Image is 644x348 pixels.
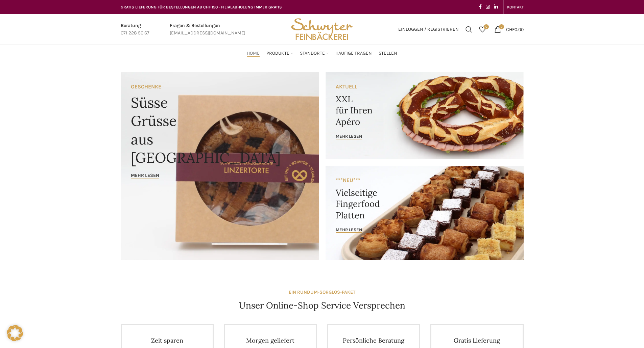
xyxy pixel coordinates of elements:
[506,26,524,32] bdi: 0.00
[476,23,489,36] a: 0
[477,2,484,12] a: Facebook social link
[121,72,319,260] a: Banner link
[335,47,372,60] a: Häufige Fragen
[484,2,492,12] a: Instagram social link
[491,23,527,36] a: 0 CHF0.00
[379,47,397,60] a: Stellen
[121,5,282,9] span: GRATIS LIEFERUNG FÜR BESTELLUNGEN AB CHF 150 - FILIALABHOLUNG IMMER GRATIS
[235,337,306,344] h4: Morgen geliefert
[247,47,260,60] a: Home
[300,50,325,57] span: Standorte
[239,299,405,312] h4: Unser Online-Shop Service Versprechen
[335,50,372,57] span: Häufige Fragen
[289,26,355,32] a: Site logo
[504,0,527,14] div: Secondary navigation
[507,5,524,9] span: KONTAKT
[462,23,476,36] a: Suchen
[442,337,512,344] h4: Gratis Lieferung
[338,337,409,344] h4: Persönliche Beratung
[507,0,524,14] a: KONTAKT
[266,47,293,60] a: Produkte
[484,24,489,29] span: 0
[492,2,500,12] a: Linkedin social link
[326,166,524,260] a: Banner link
[379,50,397,57] span: Stellen
[476,23,489,36] div: Meine Wunschliste
[499,24,504,29] span: 0
[121,22,149,37] a: Infobox link
[247,50,260,57] span: Home
[395,23,462,36] a: Einloggen / Registrieren
[132,337,203,344] h4: Zeit sparen
[170,22,245,37] a: Infobox link
[300,47,329,60] a: Standorte
[506,26,515,32] span: CHF
[289,14,355,45] img: Bäckerei Schwyter
[117,47,527,60] div: Main navigation
[266,50,289,57] span: Produkte
[326,72,524,159] a: Banner link
[289,289,355,295] strong: EIN RUNDUM-SORGLOS-PAKET
[398,27,459,32] span: Einloggen / Registrieren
